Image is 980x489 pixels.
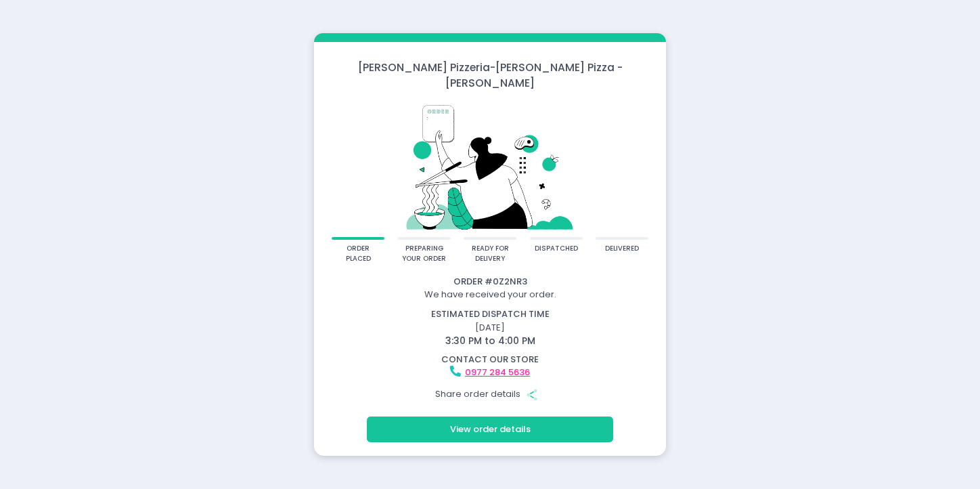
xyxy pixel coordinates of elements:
div: contact our store [316,353,664,366]
div: order placed [336,244,380,263]
span: 3:30 PM to 4:00 PM [445,334,535,347]
button: View order details [367,417,613,442]
div: dispatched [535,244,578,254]
div: Share order details [316,381,664,407]
div: We have received your order. [316,288,664,301]
div: [PERSON_NAME] Pizzeria - [PERSON_NAME] Pizza - [PERSON_NAME] [314,60,666,91]
div: estimated dispatch time [316,307,664,321]
a: 0977 284 5636 [465,366,530,379]
img: talkie [332,100,648,237]
div: [DATE] [308,307,673,348]
div: Order # 0Z2NR3 [316,275,664,289]
div: delivered [605,244,639,254]
div: ready for delivery [468,244,512,263]
div: preparing your order [402,244,446,263]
